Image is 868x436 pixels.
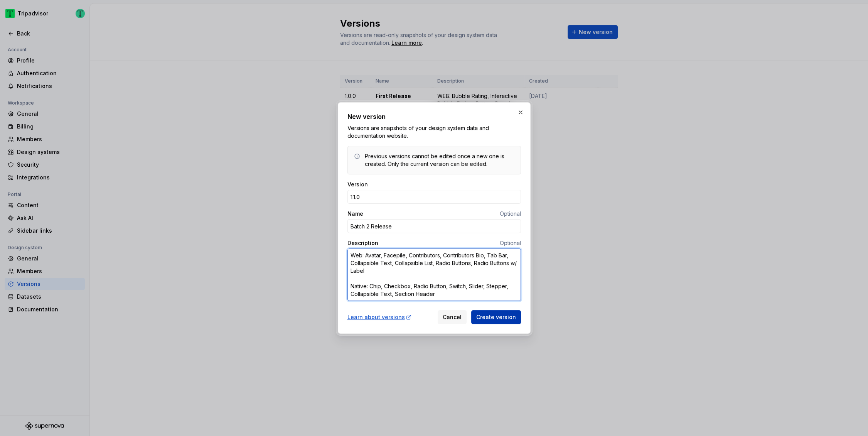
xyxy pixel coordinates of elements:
button: Cancel [438,310,467,324]
div: Previous versions cannot be edited once a new one is created. Only the current version can be edi... [365,152,514,168]
button: Create version [471,310,521,324]
a: Learn about versions [347,313,412,321]
h2: New version [347,112,521,121]
label: Name [347,210,363,218]
span: Optional [500,240,521,246]
span: Optional [500,210,521,217]
label: Version [347,181,368,188]
textarea: Web: Avatar, Facepile, Contributors, Contributors Bio, Tab Bar, Collapsible Text, Collapsible Lis... [347,248,521,301]
p: Versions are snapshots of your design system data and documentation website. [347,124,521,140]
input: e.g. Arctic fox [347,219,521,233]
input: e.g. 0.8.1 [347,190,521,204]
span: Cancel [443,313,462,321]
label: Description [347,239,378,247]
span: Create version [476,313,516,321]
